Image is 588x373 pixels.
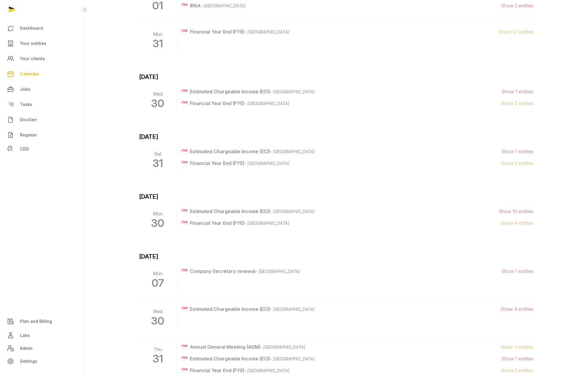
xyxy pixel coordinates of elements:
[501,148,533,155] span: Show 1 entities
[5,82,80,96] a: Jobs
[141,270,174,277] span: Mon
[139,73,533,81] p: [DATE]
[5,21,80,35] a: Dashboard
[141,308,174,315] span: Wed
[20,318,52,325] span: Plan and Billing
[141,346,174,353] span: Thu
[190,100,501,107] span: Financial Year End (FYE)
[141,210,174,217] span: Mon
[260,345,305,350] span: - [GEOGRAPHIC_DATA]
[500,220,533,227] span: Show 4 entities
[190,343,500,350] span: Annual General Meeting (AGM)
[501,100,533,107] span: Show 5 entities
[141,90,174,97] span: Wed
[501,2,533,9] span: Show 2 entities
[501,160,533,167] span: Show 2 entities
[139,252,533,261] p: [DATE]
[20,40,46,47] span: Your entities
[270,356,315,361] span: - [GEOGRAPHIC_DATA]
[141,38,174,49] span: 31
[20,101,32,108] span: Tasks
[141,217,174,229] span: 30
[20,345,33,352] span: Admin
[190,160,501,167] span: Financial Year End (FYE)
[201,3,246,8] span: - [GEOGRAPHIC_DATA]
[5,143,80,155] a: CDD
[190,208,499,215] span: Estimated Chargeable Income (ECI)
[500,343,533,350] span: Show 4 entities
[141,150,174,157] span: Sat
[5,328,80,342] a: Labs
[244,101,289,106] span: - [GEOGRAPHIC_DATA]
[255,269,300,274] span: - [GEOGRAPHIC_DATA]
[139,193,533,201] p: [DATE]
[244,29,289,34] span: - [GEOGRAPHIC_DATA]
[20,131,37,139] span: Register
[141,157,174,169] span: 31
[500,306,533,313] span: Show 4 entities
[20,55,45,62] span: Your clients
[190,28,499,35] span: Financial Year End (FYE)
[190,306,500,313] span: Estimated Chargeable Income (ECI)
[141,277,174,289] span: 07
[141,353,174,364] span: 31
[20,25,43,32] span: Dashboard
[501,355,533,362] span: Show 1 entities
[5,36,80,50] a: Your entities
[141,31,174,38] span: Mon
[190,220,500,227] span: Financial Year End (FYE)
[5,354,80,368] a: Settings
[5,52,80,66] a: Your clients
[20,146,29,153] span: CDD
[20,358,37,365] span: Settings
[141,97,174,109] span: 30
[190,355,501,362] span: Estimated Chargeable Income (ECI)
[501,88,533,95] span: Show 1 entities
[20,86,30,93] span: Jobs
[5,67,80,81] a: Calendar
[20,332,30,339] span: Labs
[244,221,289,226] span: - [GEOGRAPHIC_DATA]
[190,88,501,95] span: Estimated Chargeable Income (ECI)
[270,149,315,154] span: - [GEOGRAPHIC_DATA]
[270,89,315,94] span: - [GEOGRAPHIC_DATA]
[20,116,37,123] span: DocGen
[5,128,80,142] a: Register
[5,97,80,112] a: Tasks
[499,28,533,35] span: Show 13 entities
[20,70,39,77] span: Calendar
[244,161,289,166] span: - [GEOGRAPHIC_DATA]
[190,2,501,9] span: IR8A
[244,368,289,373] span: - [GEOGRAPHIC_DATA]
[139,133,533,141] p: [DATE]
[5,342,80,354] a: Admin
[270,307,315,312] span: - [GEOGRAPHIC_DATA]
[190,148,501,155] span: Estimated Chargeable Income (ECI)
[5,314,80,328] a: Plan and Billing
[501,268,533,275] span: Show 1 entities
[270,209,315,214] span: - [GEOGRAPHIC_DATA]
[141,315,174,327] span: 30
[190,268,501,275] span: Company Secretary renewal
[499,208,533,215] span: Show 10 entities
[5,113,80,127] a: DocGen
